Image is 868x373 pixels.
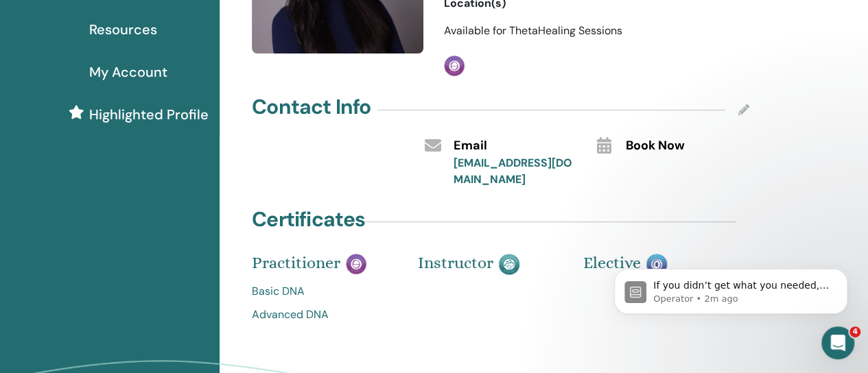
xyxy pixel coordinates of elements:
[454,137,487,155] span: Email
[444,23,622,38] span: Available for ThetaHealing Sessions
[89,19,157,40] span: Resources
[252,253,340,272] span: Practitioner
[626,137,685,155] span: Book Now
[594,240,868,336] iframe: Intercom notifications message
[849,326,860,337] span: 4
[583,253,641,272] span: Elective
[252,283,397,300] a: Basic DNA
[89,62,167,82] span: My Account
[89,104,209,125] span: Highlighted Profile
[821,326,854,359] iframe: Intercom live chat
[418,253,493,272] span: Instructor
[252,207,365,232] h4: Certificates
[454,156,572,186] a: [EMAIL_ADDRESS][DOMAIN_NAME]
[252,95,371,119] h4: Contact Info
[252,306,397,323] a: Advanced DNA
